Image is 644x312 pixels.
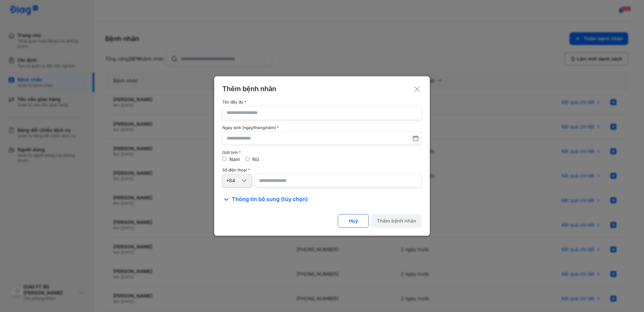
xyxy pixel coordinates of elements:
[222,125,422,130] div: Ngày sinh (ngày/tháng/năm)
[338,214,369,228] button: Huỷ
[222,100,422,105] div: Tên đầy đủ
[229,156,240,162] label: Nam
[377,218,416,224] div: Thêm bệnh nhân
[232,195,308,203] span: Thông tin bổ sung (tùy chọn)
[222,150,422,155] div: Giới tính
[252,156,259,162] label: Nữ
[222,168,422,172] div: Số điện thoại
[372,214,422,228] button: Thêm bệnh nhân
[222,84,422,93] div: Thêm bệnh nhân
[226,178,240,184] div: +84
